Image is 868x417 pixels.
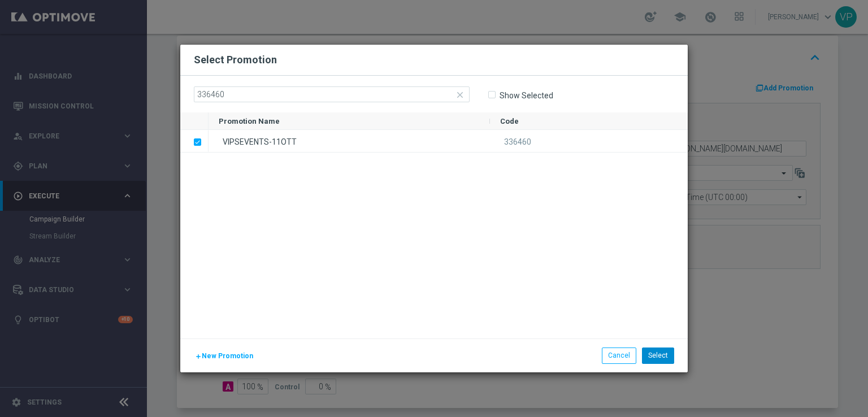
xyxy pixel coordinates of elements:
[500,117,519,125] span: Code
[194,86,470,102] input: Search by Promotion name or Promo code
[180,130,209,153] div: Press SPACE to deselect this row.
[195,353,202,360] i: add
[455,90,465,100] i: close
[499,90,553,101] label: Show Selected
[209,130,490,152] div: VIPSEVENTS-11OTT
[209,130,688,153] div: Press SPACE to deselect this row.
[202,352,253,360] span: New Promotion
[504,137,531,146] span: 336460
[642,347,674,363] button: Select
[194,350,254,362] button: New Promotion
[194,53,277,67] h2: Select Promotion
[219,117,280,125] span: Promotion Name
[602,347,636,363] button: Cancel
